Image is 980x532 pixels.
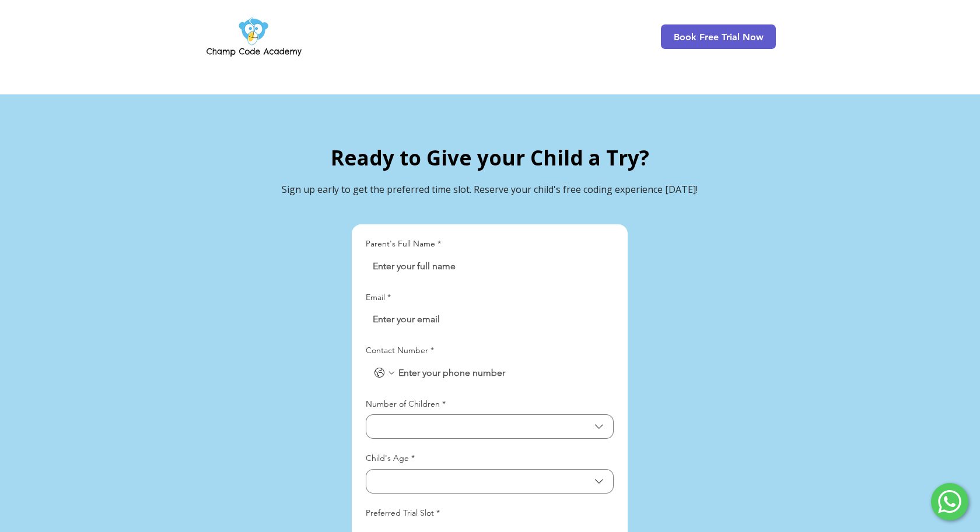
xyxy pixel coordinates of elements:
[366,469,614,494] div: required
[282,183,698,196] span: Sign up early to get the preferred time slot. Reserve your child's free coding experience [DATE]!
[396,361,607,385] input: Contact Number. Phone
[366,255,607,278] input: Parent's Full Name
[366,414,614,439] div: required
[366,399,446,410] div: Number of Children
[366,414,614,439] button: Number of Children
[661,24,776,49] a: Book Free Trial Now
[373,366,396,380] button: Contact Number. Phone. Select a country code
[366,508,440,519] div: Preferred Trial Slot
[204,14,304,59] img: Champ Code Academy Logo PNG.png
[366,308,607,331] input: Email
[366,292,391,304] label: Email
[366,469,614,494] button: Child's Age
[674,31,764,43] span: Book Free Trial Now
[366,345,434,357] label: Contact Number
[331,144,649,171] span: Ready to Give your Child a Try?
[366,453,415,464] div: Child's Age
[366,238,441,250] label: Parent's Full Name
